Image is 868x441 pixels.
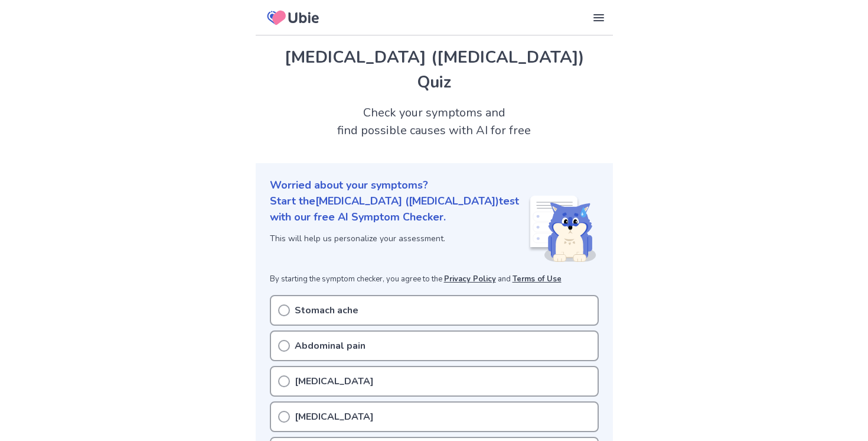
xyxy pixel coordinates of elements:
img: Shiba [528,196,596,262]
p: [MEDICAL_DATA] [295,374,374,388]
h1: [MEDICAL_DATA] ([MEDICAL_DATA]) Quiz [270,45,599,95]
p: Start the [MEDICAL_DATA] ([MEDICAL_DATA]) test with our free AI Symptom Checker. [270,193,528,225]
h2: Check your symptoms and find possible causes with AI for free [256,104,613,140]
p: Worried about your symptoms? [270,177,599,193]
p: This will help us personalize your assessment. [270,232,528,245]
p: By starting the symptom checker, you agree to the and [270,274,599,286]
p: Stomach ache [295,303,358,317]
p: Abdominal pain [295,339,366,353]
a: Terms of Use [513,274,562,284]
p: [MEDICAL_DATA] [295,410,374,424]
a: Privacy Policy [444,274,496,284]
